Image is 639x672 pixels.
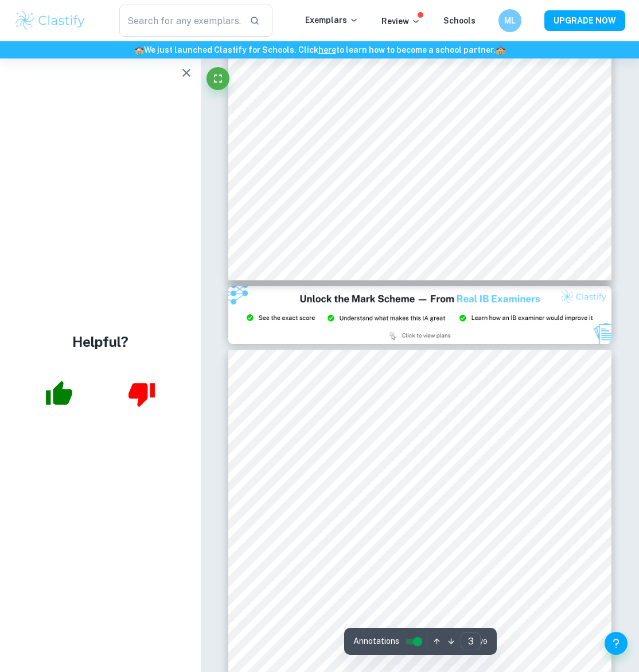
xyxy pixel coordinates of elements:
[134,45,144,54] span: 🏫
[544,10,625,31] button: UPGRADE NOW
[119,5,240,37] input: Search for any exemplars...
[305,14,359,26] p: Exemplars
[206,67,229,90] button: Fullscreen
[443,16,476,25] a: Schools
[318,45,336,54] a: here
[605,632,628,655] button: Help and Feedback
[353,635,399,647] span: Annotations
[381,15,420,28] p: Review
[14,9,87,32] img: Clastify logo
[498,9,521,32] button: ML
[2,44,637,56] h6: We just launched Clastify for Schools. Click to learn how to become a school partner.
[496,45,505,54] span: 🏫
[72,331,128,352] h4: Helpful?
[504,14,517,27] h6: ML
[228,286,611,343] img: Ad
[481,636,488,647] span: / 9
